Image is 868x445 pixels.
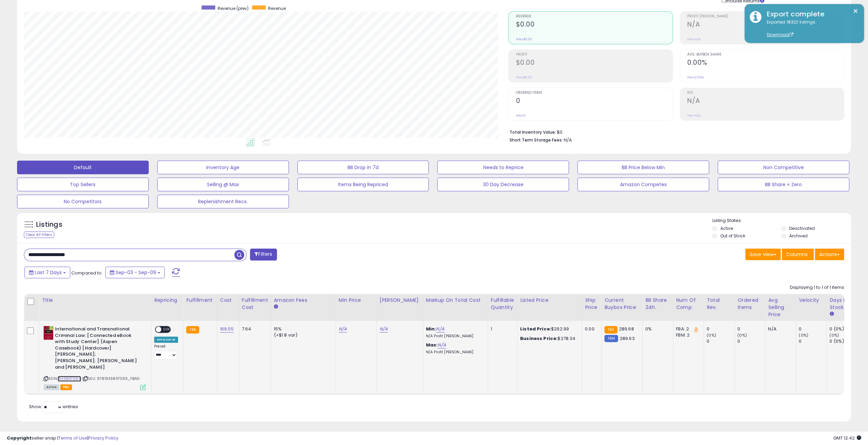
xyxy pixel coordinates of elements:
[645,297,670,311] div: BB Share 24h.
[274,304,278,310] small: Amazon Fees.
[687,15,844,18] span: Profit [PERSON_NAME]
[17,178,149,191] button: Top Sellers
[720,225,733,231] label: Active
[380,326,388,332] a: N/A
[619,326,634,332] span: 289.68
[29,403,78,410] span: Show: entries
[790,284,844,291] div: Displaying 1 to 1 of 1 items
[268,5,286,11] span: Revenue
[157,178,289,191] button: Selling @ Max
[60,384,72,390] span: FBA
[789,233,808,239] label: Archived
[438,342,446,348] a: N/A
[426,350,483,355] p: N/A Profit [PERSON_NAME]
[220,326,234,332] a: 169.05
[154,337,178,343] div: Amazon AI
[604,297,639,311] div: Current Buybox Price
[687,37,701,41] small: Prev: N/A
[42,297,148,304] div: Title
[24,232,54,238] div: Clear All Filters
[71,270,103,276] span: Compared to:
[116,269,156,276] span: Sep-03 - Sep-09
[426,334,483,339] p: N/A Profit [PERSON_NAME]
[274,332,330,338] div: (+$1.8 var)
[645,326,668,332] div: 0%
[157,161,289,174] button: Inventory Age
[829,311,834,317] small: Days In Stock.
[707,338,734,344] div: 0
[604,326,617,333] small: FBA
[737,326,765,332] div: 0
[426,297,485,304] div: Markup on Total Cost
[762,19,859,38] div: Exported 18322 listings.
[154,344,178,359] div: Preset:
[718,178,849,191] button: BB Share = Zero
[604,335,618,342] small: FBM
[437,178,569,191] button: 30 Day Decrease
[799,326,826,332] div: 0
[718,161,849,174] button: Non Competitive
[799,297,824,304] div: Velocity
[509,128,839,136] li: $0
[516,53,672,57] span: Profit
[577,178,709,191] button: Amazon Competes
[426,342,438,348] b: Max:
[426,326,436,332] b: Min:
[707,332,716,338] small: (0%)
[799,338,826,344] div: 0
[829,326,857,332] div: 0 (0%)
[437,161,569,174] button: Needs to Reprice
[516,20,672,30] h2: $0.00
[339,326,347,332] a: N/A
[242,326,266,332] div: 7.64
[516,91,672,95] span: Ordered Items
[707,326,734,332] div: 0
[436,326,444,332] a: N/A
[520,326,551,332] b: Listed Price:
[509,137,562,143] b: Short Term Storage Fees:
[789,225,815,231] label: Deactivated
[58,435,87,441] a: Terms of Use
[687,53,844,57] span: Avg. Buybox Share
[491,326,512,332] div: 1
[687,114,701,118] small: Prev: N/A
[799,332,808,338] small: (0%)
[712,218,851,224] p: Listing States:
[687,20,844,30] h2: N/A
[220,297,236,304] div: Cost
[186,297,214,304] div: Fulfillment
[516,59,672,68] h2: $0.00
[339,297,374,304] div: Min Price
[88,435,118,441] a: Privacy Policy
[563,137,572,143] span: N/A
[7,435,118,442] div: seller snap | |
[520,326,577,332] div: $292.99
[44,326,53,340] img: 41kbzTd2o1L._SL40_.jpg
[509,129,556,135] b: Total Inventory Value:
[768,297,793,318] div: Avg Selling Price
[687,75,704,79] small: Prev: 0.00%
[520,336,577,342] div: $278.34
[577,161,709,174] button: BB Price Below Min
[36,220,62,229] h5: Listings
[829,297,854,311] div: Days In Stock
[297,178,429,191] button: Items Being Repriced
[676,326,698,332] div: FBA: 2
[737,338,765,344] div: 0
[585,297,599,311] div: Ship Price
[58,376,81,382] a: 1543847099
[687,97,844,106] h2: N/A
[815,249,844,260] button: Actions
[687,59,844,68] h2: 0.00%
[218,5,249,11] span: Revenue (prev)
[7,435,32,441] strong: Copyright
[516,15,672,18] span: Revenue
[161,327,172,332] span: OFF
[833,435,861,441] span: 2025-09-17 12:42 GMT
[17,195,149,208] button: No Competitors
[44,384,59,390] span: All listings currently available for purchase on Amazon
[707,297,732,311] div: Total Rev.
[55,326,138,372] b: International and Transnational Criminal Law: [Connected eBook with Study Center] (Aspen Casebook...
[620,335,635,342] span: 289.63
[423,294,488,321] th: The percentage added to the cost of goods (COGS) that forms the calculator for Min & Max prices.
